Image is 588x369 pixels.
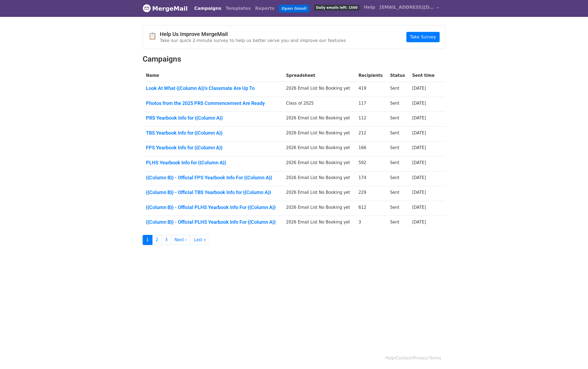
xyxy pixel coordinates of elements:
td: 592 [355,156,387,171]
th: Recipients [355,69,387,82]
a: [DATE] [412,131,426,135]
a: [EMAIL_ADDRESS][DOMAIN_NAME] [377,2,441,15]
td: Sent [387,112,409,127]
td: Sent [387,216,409,231]
td: 174 [355,171,387,186]
a: {{Column B}} - Official TBS Yearbook Info for {{Column A}} [146,189,280,195]
td: Sent [387,126,409,141]
a: [DATE] [412,145,426,150]
td: 117 [355,97,387,112]
a: MergeMail [143,3,188,14]
td: 112 [355,112,387,127]
td: 212 [355,126,387,141]
a: {{Column B}} - Official PLHS Yearbook Info For {{Column A}} [146,204,280,210]
a: [DATE] [412,101,426,106]
td: 2026 Email List No Booking yet [283,82,355,97]
td: 2026 Email List No Booking yet [283,156,355,171]
th: Spreadsheet [283,69,355,82]
th: Status [387,69,409,82]
td: 2026 Email List No Booking yet [283,171,355,186]
td: 419 [355,82,387,97]
th: Sent time [409,69,439,82]
td: 166 [355,141,387,156]
a: {{Column B}} - Official PLHS Yearbook Info For {{Column A}} [146,219,280,225]
td: Class of 2025 [283,97,355,112]
a: Last » [190,235,209,245]
a: [DATE] [412,160,426,165]
a: Help [362,2,377,13]
img: MergeMail logo [143,4,151,12]
a: Help [385,356,395,361]
a: [DATE] [412,116,426,120]
td: 2026 Email List No Booking yet [283,201,355,216]
td: 612 [355,201,387,216]
td: 2026 Email List No Booking yet [283,112,355,127]
a: Privacy [413,356,428,361]
td: Sent [387,82,409,97]
a: Campaigns [192,3,223,14]
span: [EMAIL_ADDRESS][DOMAIN_NAME] [379,4,434,11]
a: 2 [152,235,162,245]
p: Take our quick 2-minute survey to help us better serve you and improve our features [160,38,346,43]
td: 2026 Email List No Booking yet [283,216,355,231]
a: Next › [171,235,191,245]
a: Take Survey [406,32,440,42]
a: Terms [429,356,441,361]
td: Sent [387,186,409,201]
a: TBS Yearbook Info for {{Column A}} [146,130,280,136]
a: Photos from the 2025 PRS Commencement Are Ready [146,100,280,106]
a: [DATE] [412,220,426,225]
td: Sent [387,201,409,216]
a: PRS Yearbook Info for {{Column A}} [146,115,280,121]
a: [DATE] [412,86,426,91]
a: [DATE] [412,205,426,210]
td: 3 [355,216,387,231]
td: 229 [355,186,387,201]
td: 2026 Email List No Booking yet [283,186,355,201]
td: Sent [387,141,409,156]
td: Sent [387,97,409,112]
a: 3 [161,235,171,245]
a: Contact [396,356,412,361]
a: Look At What {{Column A}}'s Classmate Are Up To [146,85,280,91]
h4: Help Us Improve MergeMail [160,31,346,37]
th: Name [143,69,283,82]
span: Daily emails left: 1500 [314,5,359,11]
a: Reports [253,3,277,14]
a: 1 [143,235,152,245]
td: 2026 Email List No Booking yet [283,141,355,156]
span: 📋 [148,32,160,40]
a: {{Column B}} - Official FPS Yearbook Info For {{Column A}} [146,175,280,181]
a: [DATE] [412,190,426,195]
a: Open Gmail [279,5,309,13]
td: Sent [387,171,409,186]
a: FPS Yearbook Info for {{Column A}} [146,145,280,151]
h2: Campaigns [143,55,445,64]
a: [DATE] [412,175,426,180]
td: 2026 Email List No Booking yet [283,126,355,141]
a: Daily emails left: 1500 [312,2,362,13]
a: Templates [223,3,253,14]
td: Sent [387,156,409,171]
iframe: Chat Widget [561,343,588,369]
a: PLHS Yearbook Info for {{Column A}} [146,160,280,166]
